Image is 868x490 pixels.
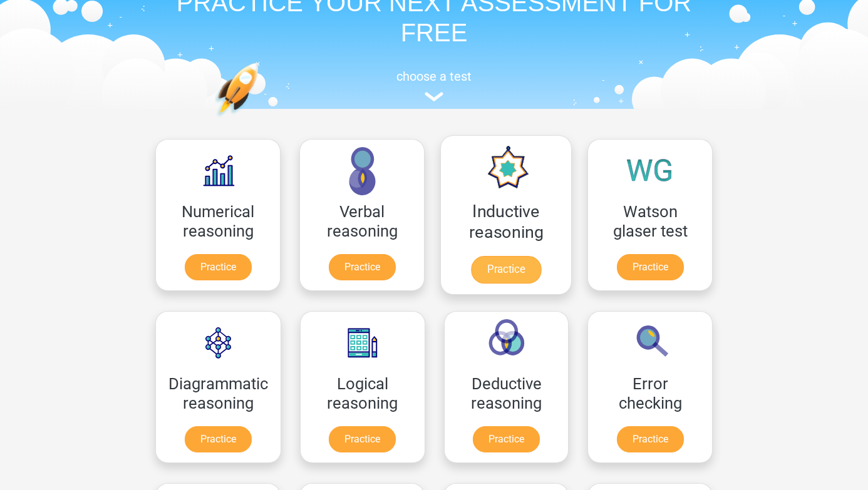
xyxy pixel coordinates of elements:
img: assessment [425,92,443,101]
a: Practice [329,426,396,452]
a: Practice [185,426,252,452]
a: Practice [471,256,541,283]
h5: choose a test [146,69,722,84]
a: Practice [185,254,252,280]
a: Practice [617,254,684,280]
a: Practice [617,426,684,452]
a: Practice [473,426,540,452]
a: choose a test [146,69,722,102]
img: practice [215,63,307,176]
a: Practice [329,254,396,280]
